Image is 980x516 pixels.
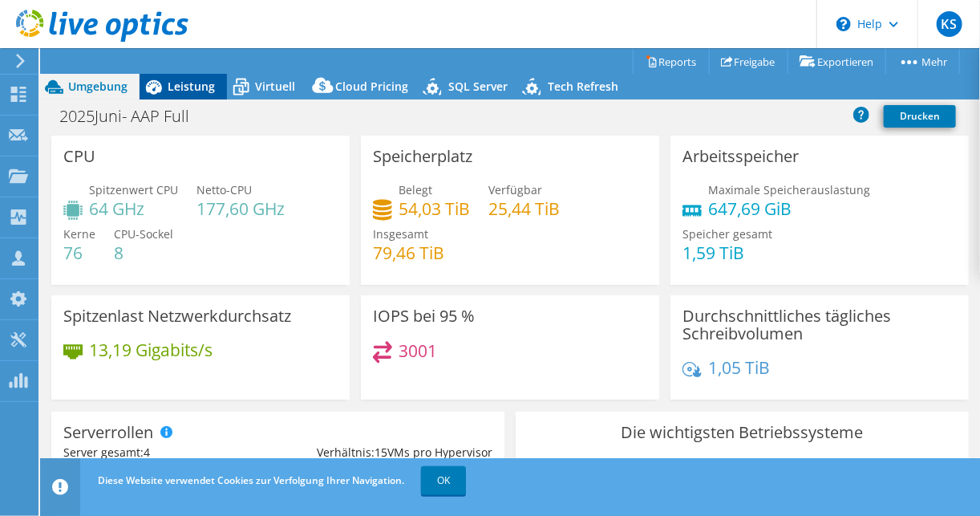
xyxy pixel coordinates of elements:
[63,148,95,165] h3: CPU
[682,307,957,343] h3: Durchschnittliches tägliches Schreibvolumen
[89,182,178,197] span: Spitzenwert CPU
[52,108,214,125] h1: 2025Juni- AAP Full
[448,79,508,94] span: SQL Server
[373,307,475,325] h3: IOPS bei 95 %
[682,244,772,262] h4: 1,59 TiB
[399,200,470,217] h4: 54,03 TiB
[682,226,772,242] span: Speicher gesamt
[399,182,432,197] span: Belegt
[89,341,213,359] h4: 13,19 Gigabits/s
[548,79,618,94] span: Tech Refresh
[788,49,886,74] a: Exportieren
[633,49,710,74] a: Reports
[168,79,215,94] span: Leistung
[373,244,444,262] h4: 79,46 TiB
[937,11,962,37] span: KS
[63,244,95,262] h4: 76
[421,466,466,495] a: OK
[144,445,150,460] span: 4
[373,148,472,165] h3: Speicherplatz
[63,424,153,441] h3: Serverrollen
[335,79,408,94] span: Cloud Pricing
[114,244,173,262] h4: 8
[399,342,437,360] h4: 3001
[196,200,285,217] h4: 177,60 GHz
[98,473,404,487] span: Diese Website verwendet Cookies zur Verfolgung Ihrer Navigation.
[114,226,173,242] span: CPU-Sockel
[373,226,428,242] span: Insgesamt
[277,444,492,461] div: Verhältnis: VMs pro Hypervisor
[89,200,178,217] h4: 64 GHz
[375,445,387,460] span: 15
[528,424,957,441] h3: Die wichtigsten Betriebssysteme
[196,182,252,197] span: Netto-CPU
[255,79,295,94] span: Virtuell
[682,148,799,165] h3: Arbeitsspeicher
[63,307,291,325] h3: Spitzenlast Netzwerkdurchsatz
[488,182,542,197] span: Verfügbar
[63,226,95,242] span: Kerne
[709,49,788,74] a: Freigabe
[884,105,956,128] a: Drucken
[68,79,128,94] span: Umgebung
[885,49,960,74] a: Mehr
[708,182,870,197] span: Maximale Speicherauslastung
[836,17,851,31] svg: \n
[708,200,870,217] h4: 647,69 GiB
[63,444,277,461] div: Server gesamt:
[488,200,560,217] h4: 25,44 TiB
[708,359,770,376] h4: 1,05 TiB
